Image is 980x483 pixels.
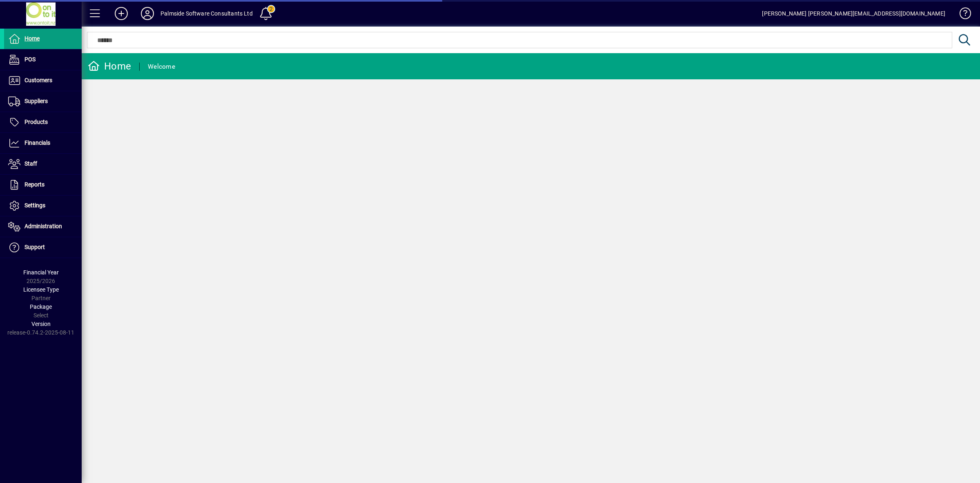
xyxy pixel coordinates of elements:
[4,175,82,195] a: Reports
[24,244,45,250] span: Support
[31,321,51,327] span: Version
[23,269,59,276] span: Financial Year
[24,119,48,125] span: Products
[24,160,37,167] span: Staff
[148,60,175,73] div: Welcome
[24,56,36,63] span: POS
[108,6,134,21] button: Add
[24,181,45,188] span: Reports
[4,70,82,91] a: Customers
[160,7,253,20] div: Palmside Software Consultants Ltd
[23,286,59,293] span: Licensee Type
[24,35,40,42] span: Home
[4,216,82,237] a: Administration
[953,2,970,28] a: Knowledge Base
[24,139,50,146] span: Financials
[30,303,52,310] span: Package
[88,60,131,73] div: Home
[4,195,82,216] a: Settings
[762,7,945,20] div: [PERSON_NAME] [PERSON_NAME][EMAIL_ADDRESS][DOMAIN_NAME]
[4,49,82,70] a: POS
[24,77,52,83] span: Customers
[4,154,82,174] a: Staff
[24,223,62,229] span: Administration
[134,6,160,21] button: Profile
[24,98,48,104] span: Suppliers
[4,91,82,112] a: Suppliers
[4,112,82,133] a: Products
[24,202,45,209] span: Settings
[4,237,82,258] a: Support
[4,133,82,153] a: Financials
